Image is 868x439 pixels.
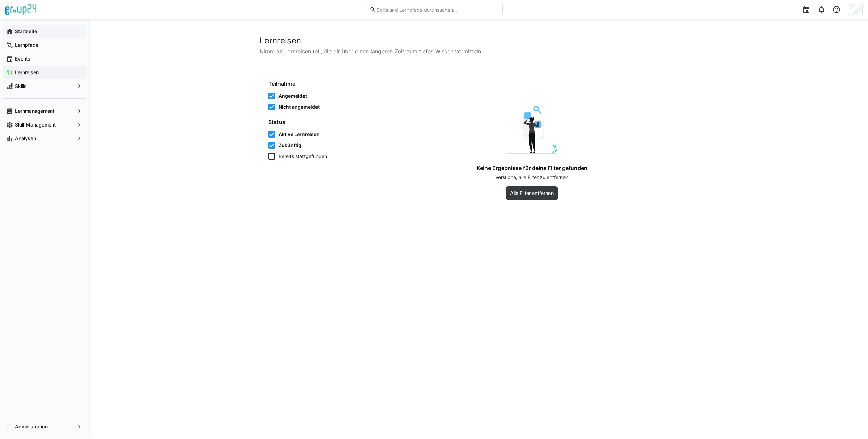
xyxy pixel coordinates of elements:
[260,36,698,46] h2: Lernreisen
[278,104,320,110] span: Nicht angemeldet
[376,6,498,13] input: Skills und Lernpfade durchsuchen…
[495,174,568,181] p: Versuche, alle Filter zu entfernen
[268,80,347,87] h4: Teilnahme
[278,142,301,149] span: Zukünftig
[477,164,587,171] h4: Keine Ergebnisse für deine Filter gefunden
[278,93,307,99] span: Angemeldet
[278,153,327,160] span: Bereits stattgefunden
[260,47,698,55] p: Nimm an Lernreisen teil, die dir über einen längeren Zeitraum tiefes Wissen vermitteln.
[278,131,320,138] span: Aktive Lernreisen
[268,119,347,125] h4: Status
[506,186,558,200] button: Alle Filter entfernen
[509,190,555,197] span: Alle Filter entfernen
